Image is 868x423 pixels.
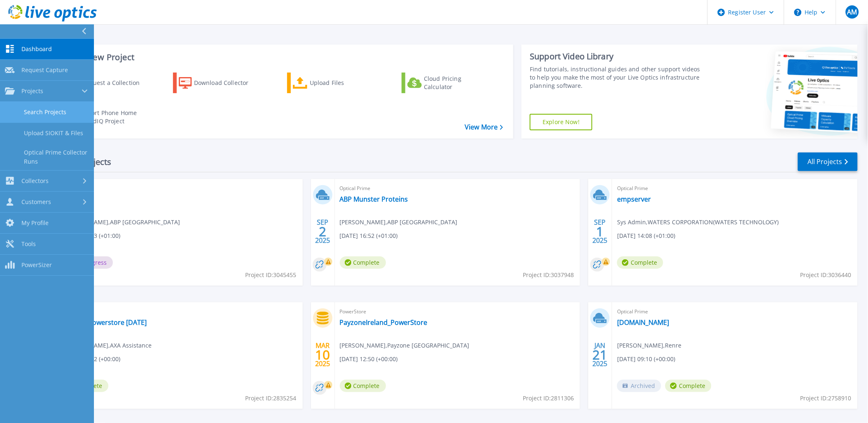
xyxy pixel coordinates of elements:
[21,45,52,53] span: Dashboard
[597,228,604,235] span: 1
[173,73,265,93] a: Download Collector
[62,218,180,227] span: [PERSON_NAME] , ABP [GEOGRAPHIC_DATA]
[617,380,661,392] span: Archived
[340,355,398,364] span: [DATE] 12:50 (+00:00)
[530,51,702,62] div: Support Video Library
[62,341,152,350] span: [PERSON_NAME] , AXA Assistance
[530,114,592,130] a: Explore Now!
[58,53,503,62] h3: Start a New Project
[340,256,386,269] span: Complete
[617,355,675,364] span: [DATE] 09:10 (+00:00)
[340,218,458,227] span: [PERSON_NAME] , ABP [GEOGRAPHIC_DATA]
[62,184,298,193] span: Optical Prime
[246,394,297,403] span: Project ID: 2835254
[21,87,43,95] span: Projects
[194,75,260,91] div: Download Collector
[21,198,51,206] span: Customers
[340,231,398,240] span: [DATE] 16:52 (+01:00)
[62,307,298,316] span: PowerStore
[287,73,379,93] a: Upload Files
[315,216,330,247] div: SEP 2025
[58,73,150,93] a: Request a Collection
[592,340,608,370] div: JAN 2025
[617,318,669,327] a: [DOMAIN_NAME]
[665,380,711,392] span: Complete
[340,341,470,350] span: [PERSON_NAME] , Payzone [GEOGRAPHIC_DATA]
[424,75,490,91] div: Cloud Pricing Calculator
[617,184,853,193] span: Optical Prime
[340,307,576,316] span: PowerStore
[340,184,576,193] span: Optical Prime
[319,228,326,235] span: 2
[246,270,297,280] span: Project ID: 3045455
[617,195,651,203] a: empserver
[315,340,330,370] div: MAR 2025
[340,380,386,392] span: Complete
[592,216,608,247] div: SEP 2025
[530,65,702,90] div: Find tutorials, instructional guides and other support videos to help you make the most of your L...
[340,195,408,203] a: ABP Munster Proteins
[310,75,376,91] div: Upload Files
[82,75,148,91] div: Request a Collection
[21,219,49,227] span: My Profile
[847,9,857,15] span: AM
[617,307,853,316] span: Optical Prime
[798,153,858,171] a: All Projects
[617,256,663,269] span: Complete
[21,261,52,269] span: PowerSizer
[617,218,779,227] span: Sys Admin , WATERS CORPORATION(WATERS TECHNOLOGY)
[21,240,36,248] span: Tools
[593,351,608,358] span: 21
[340,318,428,327] a: PayzoneIreland_PowerStore
[402,73,494,93] a: Cloud Pricing Calculator
[465,123,503,131] a: View More
[315,351,330,358] span: 10
[81,109,145,125] div: Import Phone Home CloudIQ Project
[62,318,147,327] a: Athlone Powerstore [DATE]
[800,394,852,403] span: Project ID: 2758910
[617,231,675,240] span: [DATE] 14:08 (+01:00)
[523,394,574,403] span: Project ID: 2811306
[21,177,49,185] span: Collectors
[617,341,681,350] span: [PERSON_NAME] , Renre
[21,66,68,74] span: Request Capture
[523,270,574,280] span: Project ID: 3037948
[800,270,852,280] span: Project ID: 3036440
